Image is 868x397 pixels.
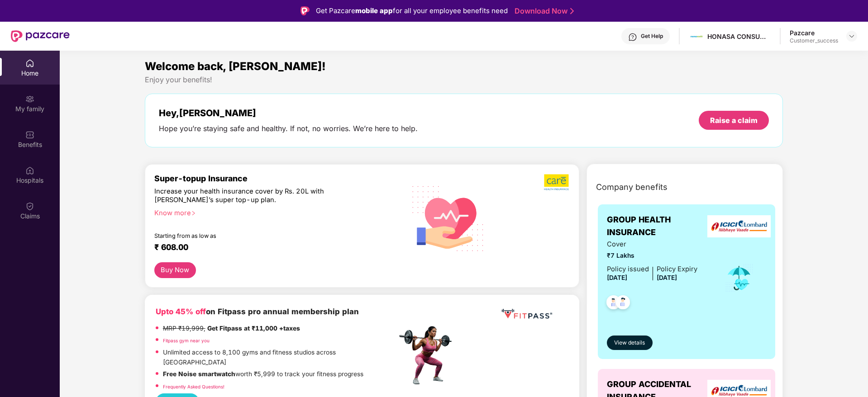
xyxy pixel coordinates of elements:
img: svg+xml;base64,PHN2ZyBpZD0iSGVscC0zMngzMiIgeG1sbnM9Imh0dHA6Ly93d3cudzMub3JnLzIwMDAvc3ZnIiB3aWR0aD... [628,33,637,42]
a: Frequently Asked Questions! [163,384,224,389]
span: [DATE] [657,274,677,281]
img: b5dec4f62d2307b9de63beb79f102df3.png [544,174,570,191]
span: Welcome back, [PERSON_NAME]! [145,60,326,73]
div: Get Help [641,33,663,40]
div: Starting from as low as [154,232,358,239]
a: Fitpass gym near you [163,338,210,343]
img: New Pazcare Logo [11,30,70,42]
span: GROUP HEALTH INSURANCE [607,213,712,239]
img: svg+xml;base64,PHN2ZyBpZD0iRHJvcGRvd24tMzJ4MzIiIHhtbG5zPSJodHRwOi8vd3d3LnczLm9yZy8yMDAwL3N2ZyIgd2... [848,33,855,40]
span: Company benefits [596,181,668,194]
img: fppp.png [500,306,554,322]
div: Hey, [PERSON_NAME] [159,108,418,118]
img: insurerLogo [707,215,771,237]
div: Know more [154,209,391,215]
img: svg+xml;base64,PHN2ZyBpZD0iQ2xhaW0iIHhtbG5zPSJodHRwOi8vd3d3LnczLm9yZy8yMDAwL3N2ZyIgd2lkdGg9IjIwIi... [25,202,34,211]
img: svg+xml;base64,PHN2ZyBpZD0iQmVuZWZpdHMiIHhtbG5zPSJodHRwOi8vd3d3LnczLm9yZy8yMDAwL3N2ZyIgd2lkdGg9Ij... [25,130,34,139]
button: View details [607,336,653,350]
div: Customer_success [790,37,838,44]
del: MRP ₹19,999, [163,325,205,332]
div: Policy issued [607,264,649,274]
span: Cover [607,239,697,250]
a: Download Now [515,6,571,16]
span: right [191,211,196,216]
strong: Free Noise smartwatch [163,370,235,378]
div: Raise a claim [710,115,758,125]
img: Stroke [570,6,574,16]
img: Logo [300,6,310,15]
strong: Get Fitpass at ₹11,000 +taxes [207,325,300,332]
div: Pazcare [790,28,838,37]
img: Mamaearth%20Logo.jpg [690,30,703,43]
div: Increase your health insurance cover by Rs. 20L with [PERSON_NAME]’s super top-up plan. [154,187,358,205]
img: fpp.png [396,324,460,387]
strong: mobile app [355,6,393,15]
div: Super-topup Insurance [154,174,397,183]
img: svg+xml;base64,PHN2ZyBpZD0iSG9tZSIgeG1sbnM9Imh0dHA6Ly93d3cudzMub3JnLzIwMDAvc3ZnIiB3aWR0aD0iMjAiIG... [25,59,34,68]
div: Policy Expiry [657,264,697,274]
b: on Fitpass pro annual membership plan [156,307,359,316]
img: svg+xml;base64,PHN2ZyB4bWxucz0iaHR0cDovL3d3dy53My5vcmcvMjAwMC9zdmciIHdpZHRoPSI0OC45NDMiIGhlaWdodD... [612,293,634,315]
span: ₹7 Lakhs [607,251,697,261]
img: svg+xml;base64,PHN2ZyB4bWxucz0iaHR0cDovL3d3dy53My5vcmcvMjAwMC9zdmciIHdpZHRoPSI0OC45NDMiIGhlaWdodD... [602,293,625,315]
p: worth ₹5,999 to track your fitness progress [163,369,363,379]
img: icon [725,263,754,293]
div: ₹ 608.00 [154,242,388,253]
div: Hope you’re staying safe and healthy. If not, no worries. We’re here to help. [159,124,418,133]
img: svg+xml;base64,PHN2ZyB3aWR0aD0iMjAiIGhlaWdodD0iMjAiIHZpZXdCb3g9IjAgMCAyMCAyMCIgZmlsbD0ibm9uZSIgeG... [25,95,34,104]
img: svg+xml;base64,PHN2ZyB4bWxucz0iaHR0cDovL3d3dy53My5vcmcvMjAwMC9zdmciIHhtbG5zOnhsaW5rPSJodHRwOi8vd3... [405,174,491,262]
div: HONASA CONSUMER LIMITED [707,32,771,41]
p: Unlimited access to 8,100 gyms and fitness studios across [GEOGRAPHIC_DATA] [163,348,396,367]
div: Get Pazcare for all your employee benefits need [316,5,508,16]
button: Buy Now [154,262,196,278]
img: svg+xml;base64,PHN2ZyBpZD0iSG9zcGl0YWxzIiB4bWxucz0iaHR0cDovL3d3dy53My5vcmcvMjAwMC9zdmciIHdpZHRoPS... [25,166,34,175]
b: Upto 45% off [156,307,206,316]
span: View details [614,339,645,347]
span: [DATE] [607,274,627,281]
div: Enjoy your benefits! [145,75,783,85]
